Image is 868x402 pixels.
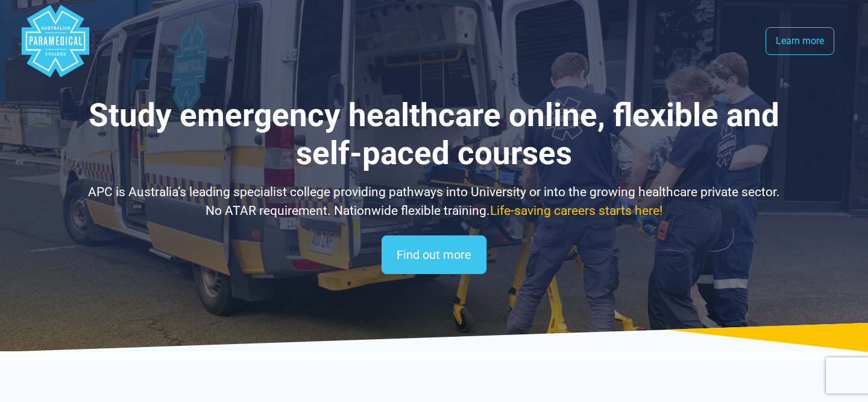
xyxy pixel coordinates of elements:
[81,183,787,221] p: APC is Australia’s leading specialist college providing pathways into University or into the grow...
[81,97,787,173] h1: Study emergency healthcare online, flexible and self-paced courses
[490,203,662,218] span: Life-saving careers starts here!
[19,5,92,77] div: Australian Paramedical College
[382,235,486,274] a: Find out more
[766,27,834,55] a: Learn more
